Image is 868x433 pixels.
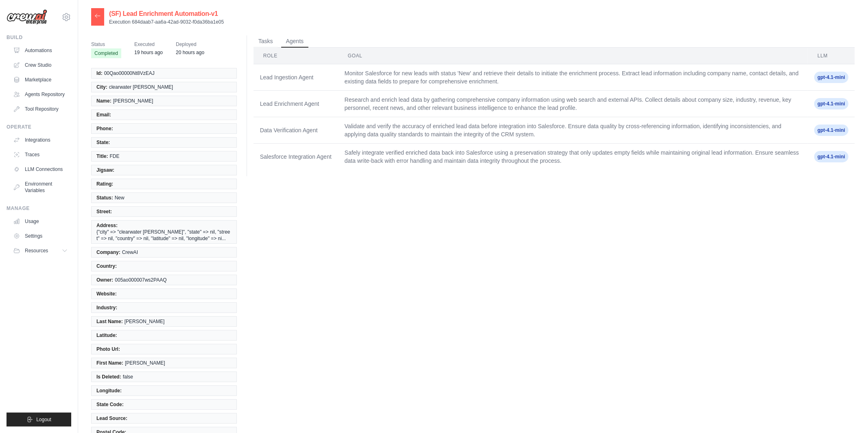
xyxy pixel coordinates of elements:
span: Rating: [96,181,113,187]
span: clearwater [PERSON_NAME] [109,84,173,90]
span: State: [96,139,110,146]
a: Tool Repository [10,103,71,116]
a: Traces [10,148,71,161]
th: LLM [808,48,855,64]
div: Build [7,34,71,41]
span: Latitude: [96,332,117,339]
span: New [115,195,125,201]
a: Settings [10,230,71,243]
span: Photo Url: [96,346,120,352]
a: Crew Studio [10,59,71,72]
a: Agents Repository [10,88,71,101]
span: Street: [96,208,112,215]
a: Environment Variables [10,177,71,197]
th: Role [254,48,338,64]
time: September 18, 2025 at 13:55 EDT [134,50,163,55]
time: September 18, 2025 at 12:24 EDT [176,50,204,55]
span: Phone: [96,125,113,132]
iframe: Chat Widget [827,394,868,433]
div: Manage [7,205,71,212]
span: Industry: [96,304,117,311]
td: Research and enrich lead data by gathering comprehensive company information using web search and... [338,91,808,117]
td: Salesforce Integration Agent [254,144,338,170]
td: Safely integrate verified enriched data back into Salesforce using a preservation strategy that o... [338,144,808,170]
span: Lead Source: [96,415,127,422]
span: Last Name: [96,318,123,325]
td: Lead Enrichment Agent [254,91,338,117]
button: Tasks [254,35,278,48]
a: LLM Connections [10,163,71,176]
span: Address: [96,222,118,229]
span: Company: [96,249,120,256]
span: {"city" => "clearwater [PERSON_NAME]", "state" => nil, "street" => nil, "country" => nil, "latitu... [96,229,232,242]
button: Resources [10,244,71,257]
span: gpt-4.1-mini [814,125,848,136]
span: Longitude: [96,387,122,394]
span: Logout [36,416,51,423]
span: gpt-4.1-mini [814,98,848,109]
span: Deployed [176,40,204,48]
a: Usage [10,215,71,228]
span: Jigsaw: [96,167,114,173]
span: Status: [96,195,113,201]
span: Email: [96,112,111,118]
span: Resources [25,247,48,254]
span: Country: [96,263,117,269]
span: [PERSON_NAME] [125,318,165,325]
span: 005ao000007ws2PAAQ [115,277,166,283]
span: Executed [134,40,163,48]
span: Completed [91,48,121,58]
span: Status [91,40,121,48]
a: Integrations [10,133,71,147]
span: 00Qao00000Nt8VzEAJ [104,70,155,77]
span: gpt-4.1-mini [814,72,848,83]
span: gpt-4.1-mini [814,151,848,162]
th: Goal [338,48,808,64]
span: Owner: [96,277,113,283]
span: Is Deleted: [96,374,121,380]
span: FDE [109,153,119,160]
td: Monitor Salesforce for new leads with status 'New' and retrieve their details to initiate the enr... [338,64,808,91]
span: [PERSON_NAME] [125,360,165,366]
span: false [123,374,133,380]
button: Logout [7,413,71,426]
td: Data Verification Agent [254,117,338,144]
p: Execution 684daab7-aa6a-42ad-9032-f0da36ba1e05 [109,19,224,25]
span: Website: [96,291,117,297]
h2: (SF) Lead Enrichment Automation-v1 [109,9,224,19]
a: Automations [10,44,71,57]
td: Validate and verify the accuracy of enriched lead data before integration into Salesforce. Ensure... [338,117,808,144]
a: Marketplace [10,73,71,86]
button: Agents [281,35,309,48]
span: Id: [96,70,103,77]
span: Title: [96,153,108,160]
div: Operate [7,124,71,130]
td: Lead Ingestion Agent [254,64,338,91]
img: Logo [7,9,47,25]
span: City: [96,84,107,90]
span: [PERSON_NAME] [113,98,153,104]
span: First Name: [96,360,123,366]
span: CrewAI [122,249,138,256]
span: Name: [96,98,112,104]
span: State Code: [96,401,124,408]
